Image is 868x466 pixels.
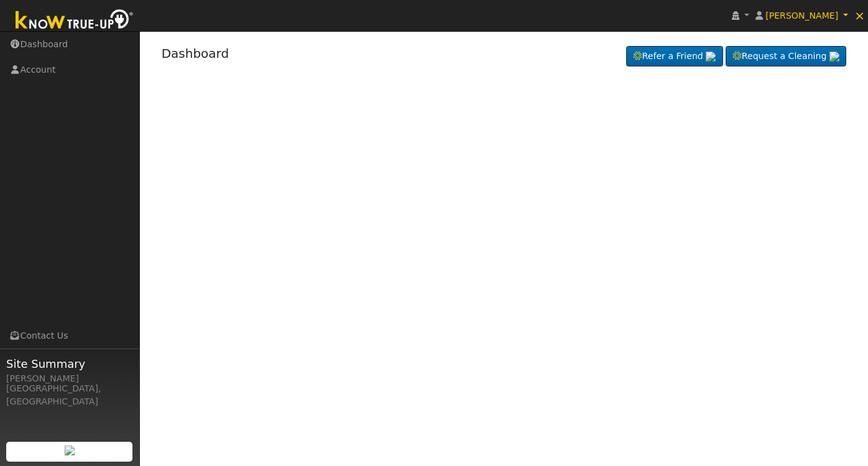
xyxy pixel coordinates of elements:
span: Site Summary [6,355,133,372]
a: Refer a Friend [626,46,723,67]
img: retrieve [706,52,716,62]
span: × [854,8,865,23]
div: [PERSON_NAME] [6,372,133,385]
span: [PERSON_NAME] [765,11,838,21]
img: Know True-Up [9,7,140,35]
img: retrieve [65,445,75,455]
div: [GEOGRAPHIC_DATA], [GEOGRAPHIC_DATA] [6,382,133,408]
a: Request a Cleaning [726,46,846,67]
a: Dashboard [162,46,229,61]
img: retrieve [829,52,839,62]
